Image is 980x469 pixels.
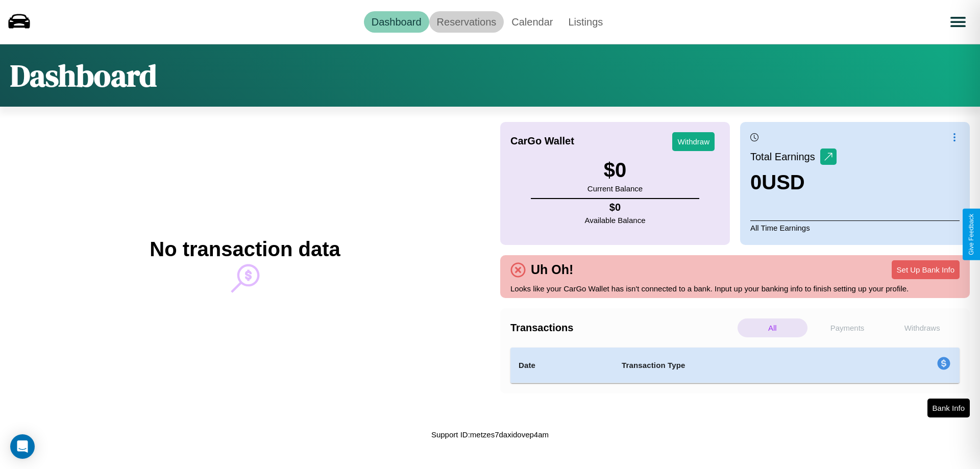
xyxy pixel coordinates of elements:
h3: $ 0 [587,159,643,182]
button: Withdraw [672,132,715,151]
button: Open menu [944,8,972,36]
a: Dashboard [364,11,429,33]
h3: 0 USD [750,171,837,194]
p: Payments [813,318,883,337]
h1: Dashboard [10,55,157,96]
h4: Transaction Type [622,359,853,372]
p: Total Earnings [750,147,820,166]
p: All [738,318,807,337]
h4: CarGo Wallet [510,135,574,147]
a: Reservations [429,11,504,33]
a: Listings [560,11,610,33]
p: Withdraws [887,318,957,337]
h4: Date [519,359,605,372]
p: Available Balance [585,213,646,227]
div: Open Intercom Messenger [10,434,35,459]
h2: No transaction data [150,238,340,261]
p: Current Balance [587,182,643,195]
h4: Uh Oh! [526,262,578,277]
a: Calendar [504,11,560,33]
div: Give Feedback [968,214,975,255]
button: Set Up Bank Info [892,260,960,279]
p: Support ID: metzes7daxidovep4am [431,428,549,441]
table: simple table [510,348,960,383]
button: Bank Info [927,399,970,417]
h4: Transactions [510,322,735,334]
h4: $ 0 [585,202,646,213]
p: Looks like your CarGo Wallet has isn't connected to a bank. Input up your banking info to finish ... [510,282,960,295]
p: All Time Earnings [750,220,960,235]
